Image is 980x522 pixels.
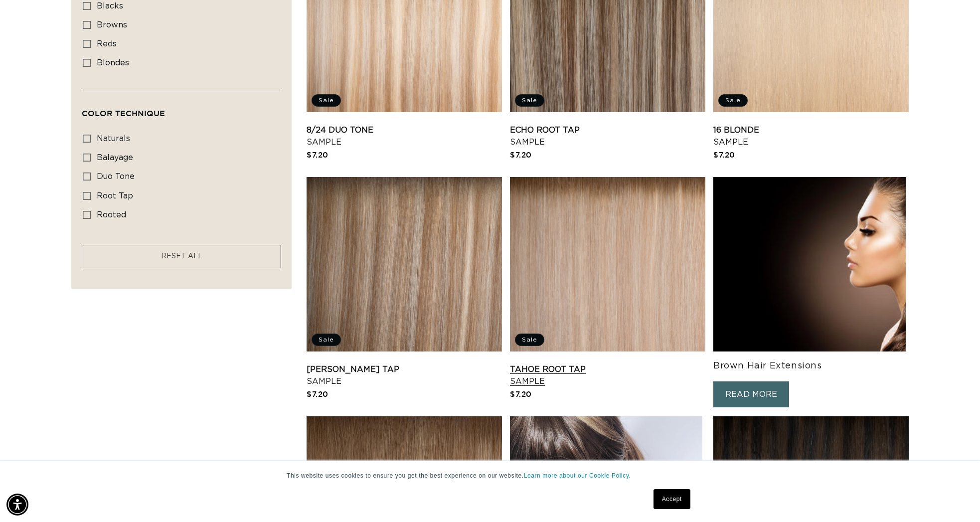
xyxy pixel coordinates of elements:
[713,381,789,408] a: READ MORE
[653,489,690,509] a: Accept
[97,2,123,10] span: blacks
[287,471,693,480] p: This website uses cookies to ensure you get the best experience on our website.
[307,124,502,148] a: 8/24 Duo Tone Sample
[524,472,631,479] a: Learn more about our Cookie Policy.
[82,91,281,127] summary: Color Technique (0 selected)
[6,494,28,516] div: Accessibility Menu
[97,59,129,67] span: blondes
[97,135,130,143] span: naturals
[82,109,165,118] span: Color Technique
[713,124,909,148] a: 16 Blonde Sample
[97,192,133,200] span: root tap
[510,363,705,387] a: Tahoe Root Tap Sample
[97,211,126,219] span: rooted
[97,154,133,162] span: balayage
[161,250,202,263] a: RESET ALL
[97,40,117,48] span: reds
[161,253,202,260] span: RESET ALL
[713,360,909,372] h3: Brown Hair Extensions
[97,173,135,180] span: duo tone
[307,363,502,387] a: [PERSON_NAME] Tap Sample
[97,21,127,29] span: browns
[510,124,705,148] a: Echo Root Tap Sample
[713,177,906,351] img: Brown Hair Extensions from Aqua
